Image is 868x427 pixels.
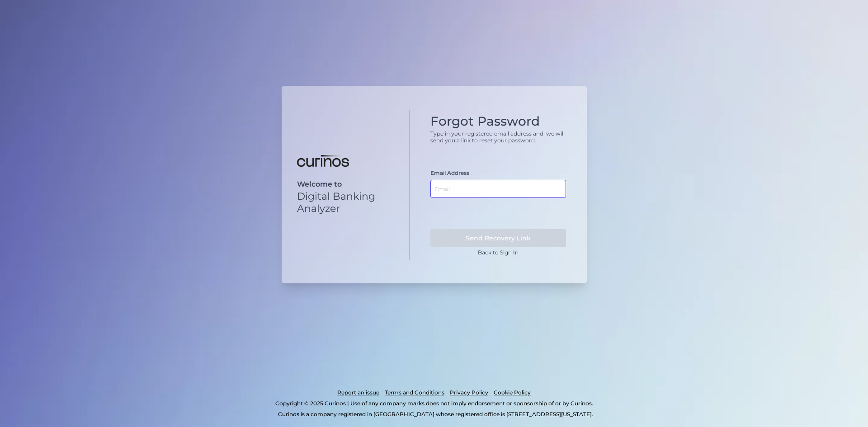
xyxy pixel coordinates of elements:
label: Email Address [430,169,469,176]
p: Type in your registered email address and we will send you a link to reset your password. [430,130,566,144]
input: Email [430,180,566,198]
p: Welcome to [297,180,394,188]
a: Cookie Policy [494,387,531,398]
img: Digital Banking Analyzer [297,155,349,167]
a: Report an issue [337,387,379,398]
h1: Forgot Password [430,114,566,129]
a: Back to Sign In [478,249,519,256]
button: Send Recovery Link [430,229,566,247]
a: Terms and Conditions [385,387,444,398]
p: Digital Banking Analyzer [297,190,394,215]
p: Copyright © 2025 Curinos | Use of any company marks does not imply endorsement or sponsorship of ... [44,398,824,409]
a: Privacy Policy [450,387,488,398]
p: Curinos is a company registered in [GEOGRAPHIC_DATA] whose registered office is [STREET_ADDRESS][... [47,409,824,420]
